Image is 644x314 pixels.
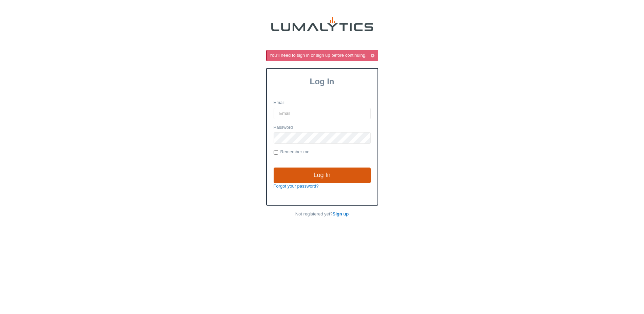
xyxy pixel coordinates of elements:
label: Remember me [274,149,310,156]
label: Email [274,100,285,106]
div: You'll need to sign in or sign up before continuing. [270,52,377,59]
a: Sign up [333,211,349,216]
p: Not registered yet? [266,211,378,217]
img: lumalytics-black-e9b537c871f77d9ce8d3a6940f85695cd68c596e3f819dc492052d1098752254.png [271,17,373,31]
h3: Log In [267,77,378,86]
a: Forgot your password? [274,184,319,189]
input: Remember me [274,150,278,155]
label: Password [274,124,293,131]
input: Log In [274,168,371,183]
input: Email [274,108,371,119]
